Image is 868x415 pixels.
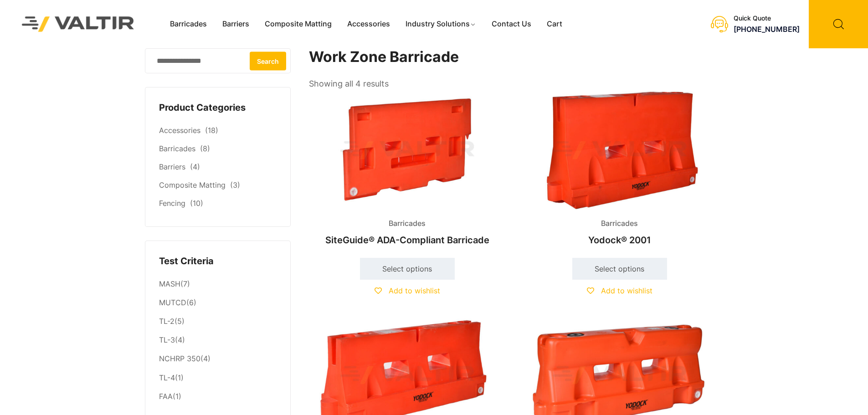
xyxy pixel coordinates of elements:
[159,298,186,307] a: MUTCD
[360,258,455,280] a: Select options for “SiteGuide® ADA-Compliant Barricade”
[250,51,286,70] button: Search
[601,286,652,295] span: Add to wishlist
[159,369,277,387] li: (1)
[257,17,339,31] a: Composite Matting
[309,48,719,66] h1: Work Zone Barricade
[159,313,277,331] li: (5)
[572,258,667,280] a: Select options for “Yodock® 2001”
[159,392,173,401] a: FAA
[309,76,389,92] p: Showing all 4 results
[398,17,484,31] a: Industry Solutions
[159,126,200,135] a: Accessories
[339,17,398,31] a: Accessories
[159,279,180,288] a: MASH
[375,286,440,295] a: Add to wishlist
[230,180,240,190] span: (3)
[159,350,277,369] li: (4)
[159,101,277,115] h4: Product Categories
[587,286,652,295] a: Add to wishlist
[159,199,185,208] a: Fencing
[382,217,432,231] span: Barricades
[309,91,506,250] a: BarricadesSiteGuide® ADA-Compliant Barricade
[594,217,645,231] span: Barricades
[521,230,718,250] h2: Yodock® 2001
[309,230,506,250] h2: SiteGuide® ADA-Compliant Barricade
[10,5,146,43] img: Valtir Rentals
[190,162,200,171] span: (4)
[159,317,175,326] a: TL-2
[159,335,175,344] a: TL-3
[205,126,218,135] span: (18)
[159,162,185,171] a: Barriers
[734,15,800,22] div: Quick Quote
[159,180,226,190] a: Composite Matting
[539,17,570,31] a: Cart
[521,91,718,250] a: BarricadesYodock® 2001
[215,17,257,31] a: Barriers
[159,373,175,382] a: TL-4
[159,354,200,363] a: NCHRP 350
[159,294,277,313] li: (6)
[190,199,203,208] span: (10)
[159,387,277,404] li: (1)
[159,275,277,293] li: (7)
[734,25,800,34] a: [PHONE_NUMBER]
[159,331,277,350] li: (4)
[200,144,210,153] span: (8)
[159,144,195,153] a: Barricades
[484,17,539,31] a: Contact Us
[159,255,277,268] h4: Test Criteria
[162,17,215,31] a: Barricades
[389,286,440,295] span: Add to wishlist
